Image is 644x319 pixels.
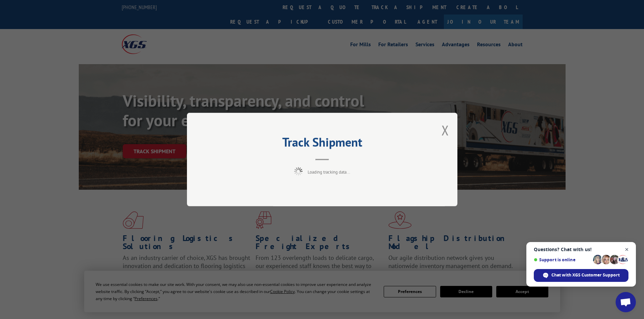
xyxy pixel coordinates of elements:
[534,257,591,262] span: Support is online
[294,167,303,176] img: xgs-loading
[551,272,620,278] span: Chat with XGS Customer Support
[308,169,350,175] span: Loading tracking data...
[221,137,424,150] h2: Track Shipment
[442,121,449,139] button: Close modal
[534,269,628,282] span: Chat with XGS Customer Support
[616,292,636,312] a: Open chat
[534,247,628,252] span: Questions? Chat with us!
